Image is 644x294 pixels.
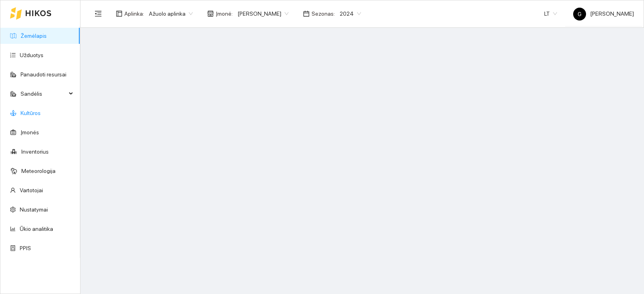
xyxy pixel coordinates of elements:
[21,86,66,102] span: Sandėlis
[95,10,102,17] span: menu-fold
[116,10,122,17] span: layout
[90,6,106,22] button: menu-fold
[544,8,557,20] span: LT
[21,129,39,136] a: Įmonės
[20,187,43,193] a: Vartotojai
[340,8,361,20] span: 2024
[20,206,48,213] a: Nustatymai
[21,168,56,174] a: Meteorologija
[21,33,47,39] a: Žemėlapis
[578,8,582,21] span: G
[124,9,144,18] span: Aplinka :
[312,9,335,18] span: Sezonas :
[21,71,66,78] a: Panaudoti resursai
[207,10,214,17] span: shop
[20,245,31,251] a: PPIS
[303,10,310,17] span: calendar
[216,9,233,18] span: Įmonė :
[20,226,53,232] a: Ūkio analitika
[149,8,193,20] span: Ažuolo aplinka
[237,8,289,20] span: Rokas Jankauskas
[573,10,634,17] span: [PERSON_NAME]
[20,52,43,58] a: Užduotys
[21,110,41,116] a: Kultūros
[21,148,49,155] a: Inventorius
